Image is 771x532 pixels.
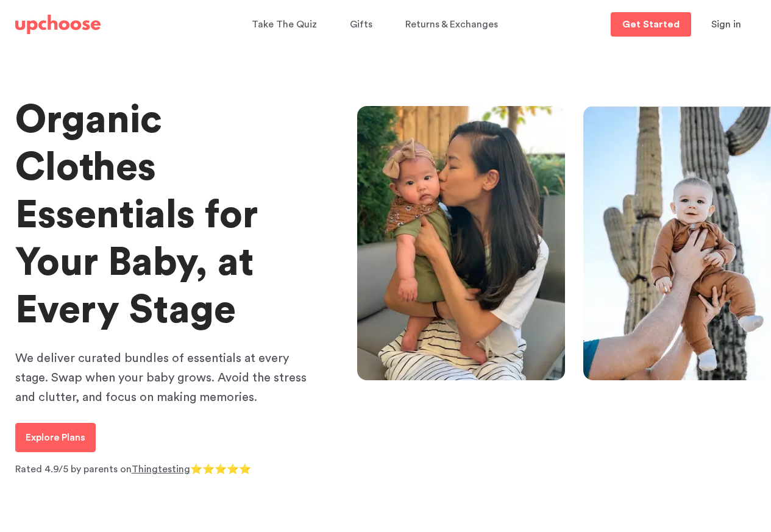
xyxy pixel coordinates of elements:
a: Thingtesting [132,464,190,474]
a: Take The Quiz [252,13,321,37]
img: The first image [357,106,566,380]
span: Gifts [350,20,372,29]
a: Returns & Exchanges [405,13,502,37]
span: Sign in [711,20,741,29]
span: Rated 4.9/5 by parents on [15,464,132,474]
a: Gifts [350,13,376,37]
span: ⭐⭐⭐⭐⭐ [190,464,251,474]
p: We deliver curated bundles of essentials at every stage. Swap when your baby grows. Avoid the str... [15,349,308,407]
p: Get Started [622,20,680,29]
img: UpChoose [15,15,101,34]
p: Explore Plans [26,430,85,445]
a: Get Started [611,12,691,37]
button: Sign in [696,12,756,37]
span: Organic Clothes Essentials for Your Baby, at Every Stage [15,101,258,330]
span: Take The Quiz [252,20,317,29]
a: Explore Plans [15,423,96,452]
a: UpChoose [15,12,101,37]
span: Returns & Exchanges [405,20,498,29]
